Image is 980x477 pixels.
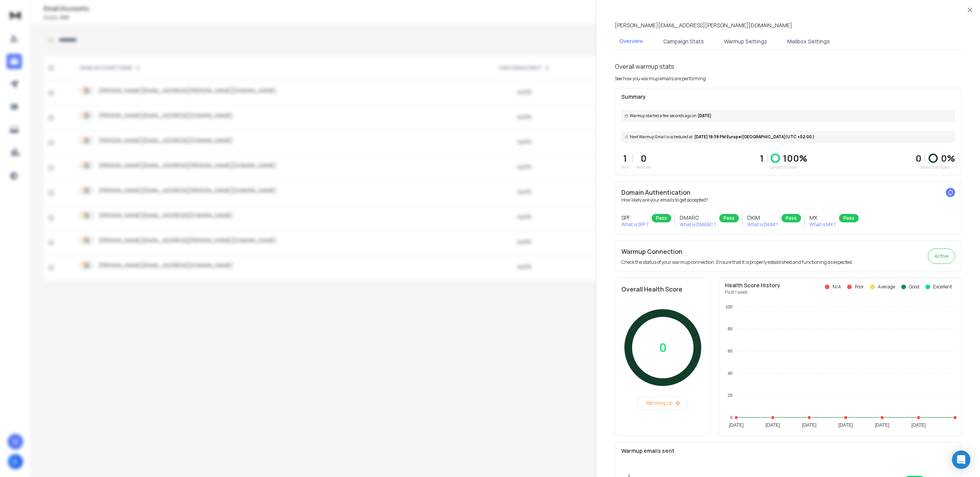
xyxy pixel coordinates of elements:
p: Check the status of your warmup connection. Ensure that it is properly established and functionin... [621,259,853,265]
p: What is MX ? [809,222,836,228]
button: Warmup Settings [719,33,772,50]
div: [DATE] [621,110,955,122]
h2: Domain Authentication [621,188,955,197]
p: How likely are your emails to get accepted? [621,197,955,203]
tspan: 100 [725,305,732,309]
span: Next Warmup Email is scheduled at [630,134,693,140]
p: Good [909,284,919,290]
div: Open Intercom Messenger [952,450,970,469]
p: Excellent [933,284,952,290]
h3: DMARC [680,214,716,222]
tspan: [DATE] [838,422,853,428]
h2: Warmup Connection [621,247,853,256]
div: Pass [781,214,801,222]
div: [DATE] 19:39 PM Europe/[GEOGRAPHIC_DATA] (UTC +02:00 ) [621,131,955,143]
p: Landed in Inbox [760,164,807,170]
h2: Overall Health Score [621,285,704,294]
p: See how you warmup emails are performing [615,76,706,82]
tspan: 40 [728,371,732,376]
div: Pass [719,214,739,222]
button: Active [928,248,955,264]
h1: Overall warmup stats [615,62,674,71]
p: N/A [833,284,841,290]
tspan: [DATE] [765,422,780,428]
div: Pass [652,214,671,222]
p: Warming Up [641,400,684,406]
div: Pass [839,214,859,222]
h3: SPF [621,214,649,222]
button: Campaign Stats [659,33,709,50]
button: Mailbox Settings [783,33,834,50]
tspan: [DATE] [802,422,816,428]
strong: 0 [915,152,922,164]
p: Health Score History [725,282,780,289]
p: [PERSON_NAME][EMAIL_ADDRESS][PERSON_NAME][DOMAIN_NAME] [615,22,792,29]
p: What is SPF ? [621,222,649,228]
tspan: [DATE] [875,422,889,428]
p: 1 [621,152,629,164]
p: Average [878,284,895,290]
tspan: [DATE] [729,422,743,428]
p: 0 [659,341,667,354]
tspan: 0 [730,415,732,420]
p: Sent [621,164,629,170]
tspan: 60 [728,349,732,353]
p: Poor [855,284,864,290]
p: Summary [621,93,955,101]
p: Received [636,164,651,170]
tspan: 80 [728,326,732,331]
p: What is DKIM ? [747,222,778,228]
p: 100 % [783,152,807,164]
p: Past 1 week [725,289,780,295]
p: 0 % [941,152,955,164]
p: Warmup emails sent [621,447,955,455]
h3: MX [809,214,836,222]
p: 0 [636,152,651,164]
tspan: [DATE] [911,422,926,428]
tspan: 20 [728,393,732,397]
h3: DKIM [747,214,778,222]
button: Overview [615,33,648,50]
span: Warmup started a few seconds ago on [630,113,696,119]
p: Saved from Spam [915,164,955,170]
p: What is DMARC ? [680,222,716,228]
p: 1 [760,152,764,164]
